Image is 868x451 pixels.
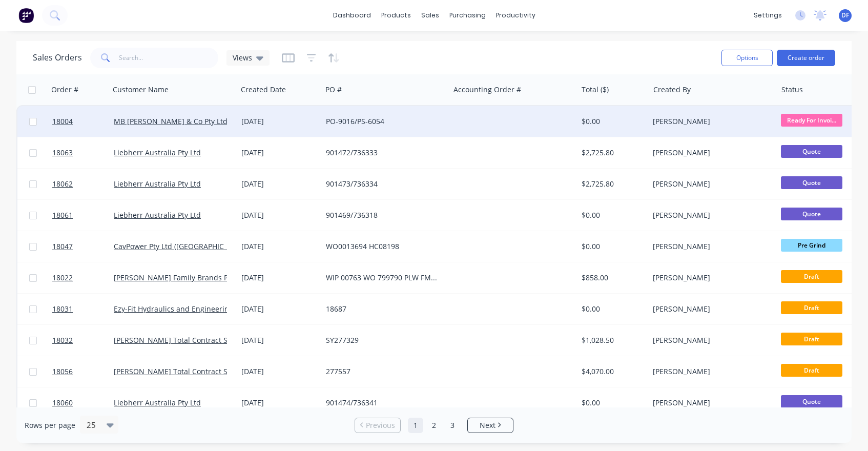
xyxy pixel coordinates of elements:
div: products [376,8,416,23]
div: $2,725.80 [582,148,642,158]
a: Liebherr Australia Pty Ltd [114,398,201,407]
span: Quote [781,208,842,220]
a: 18047 [52,231,114,262]
span: 18063 [52,148,73,158]
div: [DATE] [241,335,318,345]
div: WIP 00763 WO 799790 PLW FMP 01 [326,273,440,283]
a: [PERSON_NAME] Total Contract Solutions (TSM) Pty Ltd [114,335,301,345]
a: Liebherr Australia Pty Ltd [114,210,201,220]
div: $0.00 [582,116,642,127]
div: Accounting Order # [453,85,521,95]
a: MB [PERSON_NAME] & Co Pty Ltd [114,116,228,126]
div: Customer Name [113,85,169,95]
a: 18032 [52,325,114,356]
a: dashboard [328,8,376,23]
ul: Pagination [350,418,518,433]
span: DF [841,11,849,20]
img: Factory [18,8,34,23]
div: 901469/736318 [326,210,440,220]
a: 18022 [52,262,114,293]
div: [PERSON_NAME] [653,148,767,158]
a: Liebherr Australia Pty Ltd [114,179,201,189]
a: 18062 [52,169,114,199]
a: 18060 [52,387,114,418]
div: Order # [51,85,78,95]
span: Draft [781,301,842,314]
span: Ready For Invoi... [781,114,842,127]
h1: Sales Orders [33,53,82,63]
a: [PERSON_NAME] Total Contract Solutions (TSM) Pty Ltd [114,366,301,376]
a: 18004 [52,106,114,137]
div: [PERSON_NAME] [653,241,767,252]
div: [PERSON_NAME] [653,335,767,345]
div: PO # [325,85,342,95]
a: Next page [468,420,513,430]
div: $0.00 [582,304,642,314]
div: settings [749,8,787,23]
span: 18031 [52,304,73,314]
span: Quote [781,395,842,408]
div: [DATE] [241,273,318,283]
a: 18061 [52,200,114,231]
span: 18004 [52,116,73,127]
span: Quote [781,145,842,158]
div: Total ($) [582,85,609,95]
div: 901472/736333 [326,148,440,158]
div: [PERSON_NAME] [653,116,767,127]
a: Liebherr Australia Pty Ltd [114,148,201,157]
div: 277557 [326,366,440,377]
input: Search... [119,48,219,68]
a: 18056 [52,356,114,387]
div: [PERSON_NAME] [653,210,767,220]
span: 18062 [52,179,73,189]
span: Previous [366,420,395,430]
span: Draft [781,270,842,283]
div: [DATE] [241,304,318,314]
div: [DATE] [241,116,318,127]
div: Status [781,85,803,95]
span: Pre Grind [781,239,842,252]
button: Create order [777,50,835,66]
a: Page 1 is your current page [408,418,423,433]
div: [DATE] [241,366,318,377]
div: 901474/736341 [326,398,440,408]
div: 901473/736334 [326,179,440,189]
div: [PERSON_NAME] [653,273,767,283]
span: 18047 [52,241,73,252]
span: Quote [781,176,842,189]
div: 18687 [326,304,440,314]
a: 18031 [52,294,114,324]
span: 18056 [52,366,73,377]
div: Created Date [241,85,286,95]
div: [DATE] [241,241,318,252]
div: $858.00 [582,273,642,283]
div: $0.00 [582,241,642,252]
div: [PERSON_NAME] [653,366,767,377]
span: Next [480,420,495,430]
a: Page 3 [445,418,460,433]
span: Views [233,52,252,63]
div: [DATE] [241,210,318,220]
a: Page 2 [426,418,442,433]
div: sales [416,8,444,23]
a: Previous page [355,420,400,430]
div: [PERSON_NAME] [653,304,767,314]
div: [DATE] [241,398,318,408]
span: Draft [781,364,842,377]
a: 18063 [52,137,114,168]
span: 18022 [52,273,73,283]
div: SY277329 [326,335,440,345]
div: productivity [491,8,541,23]
div: [PERSON_NAME] [653,179,767,189]
span: 18060 [52,398,73,408]
div: purchasing [444,8,491,23]
div: [DATE] [241,179,318,189]
div: [DATE] [241,148,318,158]
a: CavPower Pty Ltd ([GEOGRAPHIC_DATA]) [114,241,249,251]
div: Created By [653,85,691,95]
div: $0.00 [582,398,642,408]
span: Draft [781,333,842,345]
div: $1,028.50 [582,335,642,345]
div: $2,725.80 [582,179,642,189]
div: $4,070.00 [582,366,642,377]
